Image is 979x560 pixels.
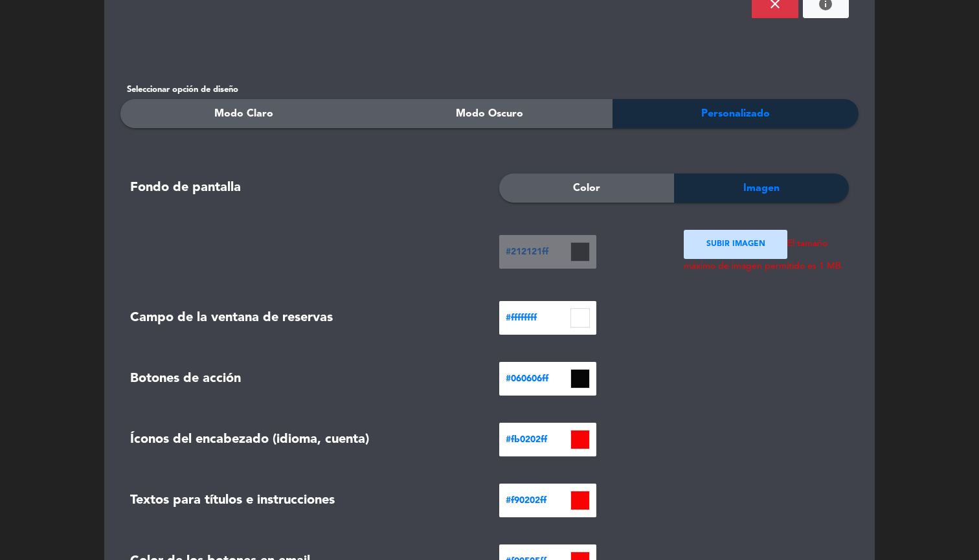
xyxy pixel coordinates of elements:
span: Modo Claro [214,106,273,122]
div: Íconos del encabezado (idioma, cuenta) [130,429,480,451]
span: #fb0202ff [506,432,570,447]
div: Botones de acción [130,368,480,390]
span: #060606ff [506,372,570,386]
div: Fondo de pantalla [130,177,480,199]
div: Campo de la ventana de reservas [130,308,480,329]
span: Color [573,180,600,197]
div: Seleccionar opción de diseño [120,83,859,96]
span: #212121ff [506,245,570,260]
div: Textos para títulos e instrucciones [130,490,480,511]
span: Modo Oscuro [456,106,523,122]
span: #f90202ff [506,493,570,508]
span: Imagen [743,180,780,197]
span: Personalizado [701,106,770,122]
ngx-dropzone-label: SUBIR IMAGEN [706,238,765,251]
span: #ffffffff [506,311,570,326]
